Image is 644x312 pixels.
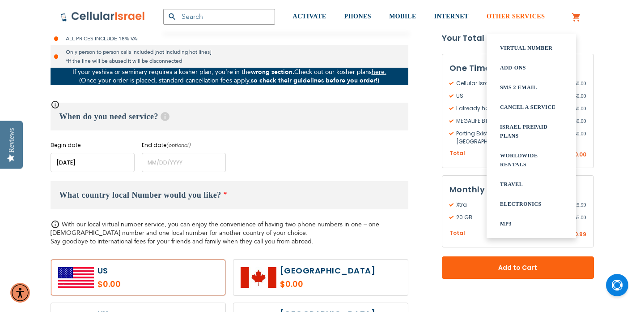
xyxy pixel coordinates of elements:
img: Cellular Israel Logo [60,11,145,22]
label: End date [142,141,226,149]
span: Help [161,112,169,121]
input: MM/DD/YYYY [51,153,135,172]
span: Xtra [449,201,571,209]
span: Porting Existing Israeli and [GEOGRAPHIC_DATA] number [449,130,574,146]
span: 0.00 [574,79,586,87]
a: Add-ons [500,63,563,72]
span: US [449,92,574,100]
input: MM/DD/YYYY [142,153,226,172]
a: WORLDWIDE rentals [500,151,563,169]
span: 0.00 [574,104,586,113]
h3: One Time Charges [449,61,586,75]
strong: Your Total [442,31,594,45]
a: here. [372,68,386,76]
span: OTHER SERVICES [487,13,545,20]
input: Search [163,9,275,25]
span: 280.00 [568,151,586,158]
a: Travel [500,180,563,189]
div: Reviews [8,128,16,152]
span: 30.99 [571,230,586,238]
a: Israel prepaid plans [500,122,563,140]
a: Mp3 [500,219,563,228]
span: MOBILE [389,13,416,20]
i: (optional) [166,142,191,149]
span: Add to Cart [471,263,564,273]
span: Total [449,149,465,158]
span: Total [449,229,465,238]
div: Accessibility Menu [10,283,30,303]
span: ACTIVATE [293,13,326,20]
a: Virtual Number [500,43,563,52]
span: Monthly Charges [449,184,525,195]
span: 0.00 [574,130,586,146]
li: Only person to person calls included [not including hot lines] *If the line will be abused it wil... [51,45,408,68]
span: I already have a Cellular Israel sim card [449,104,574,113]
span: What country local Number would you like? [59,191,221,199]
a: SMS 2 Email [500,83,563,92]
button: Add to Cart [442,256,594,279]
span: 5.00 [574,213,586,221]
li: ALL PRICES INCLUDE 18% VAT [51,32,408,45]
span: INTERNET [434,13,469,20]
span: With our local virtual number service, you can enjoy the convenience of having two phone numbers ... [51,220,379,246]
h3: When do you need service? [51,103,408,130]
span: 25.99 [571,201,586,209]
span: PHONES [344,13,372,20]
strong: wrong section. [251,68,294,76]
span: 280.00 [568,117,586,125]
span: Cellular Israel Activation Fee [449,79,574,87]
span: MEGALIFE B1 Zen PRE-ORDER [449,117,568,125]
span: 0.00 [574,92,586,100]
label: Begin date [51,141,135,149]
strong: so check their guidelines before you order!) [251,76,379,85]
span: 20 GB [449,213,574,221]
a: Cancel a service [500,103,563,112]
a: Electronics [500,199,563,208]
p: If your yeshiva or seminary requires a kosher plan, you’re in the Check out our kosher plans (Onc... [51,68,408,85]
